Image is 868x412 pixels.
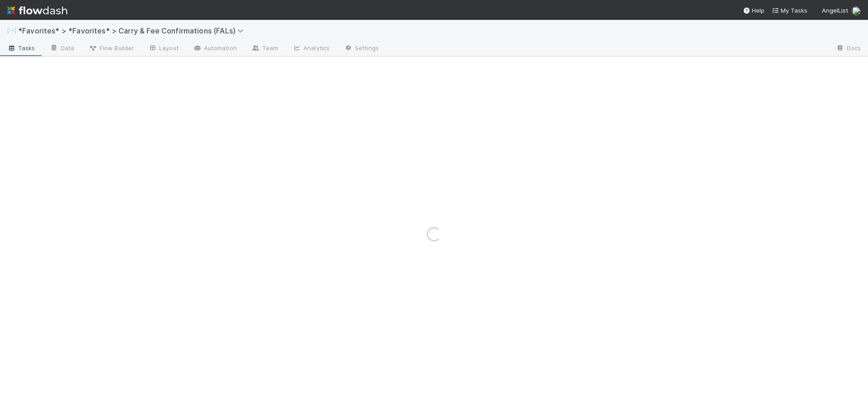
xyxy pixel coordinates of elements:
[18,26,248,35] span: *Favorites* > *Favorites* > Carry & Fee Confirmations (FALs)
[81,42,141,56] a: Flow Builder
[42,42,81,56] a: Data
[285,42,337,56] a: Analytics
[7,3,67,18] img: logo-inverted-e16ddd16eac7371096b0.svg
[772,6,807,15] a: My Tasks
[244,42,285,56] a: Team
[852,6,861,15] img: avatar_ba76ddef-3fd0-4be4-9bc3-126ad567fcd5.png
[7,27,16,34] span: ✉️
[337,42,386,56] a: Settings
[141,42,186,56] a: Layout
[89,43,134,52] span: Flow Builder
[743,6,764,15] div: Help
[7,43,35,52] span: Tasks
[186,42,244,56] a: Automation
[772,7,807,14] span: My Tasks
[829,42,868,56] a: Docs
[822,7,848,14] span: AngelList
